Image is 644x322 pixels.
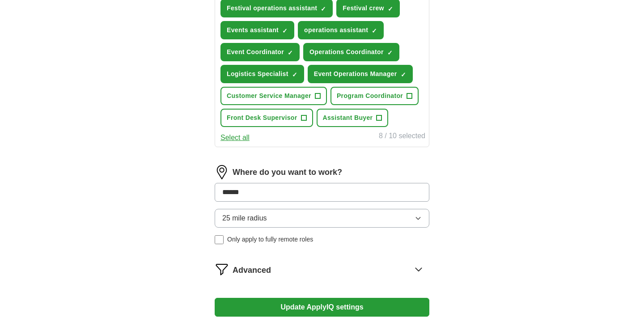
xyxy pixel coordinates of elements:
input: Only apply to fully remote roles [215,235,224,244]
span: Customer Service Manager [227,91,311,101]
button: Logistics Specialist✓ [220,65,304,83]
button: Update ApplyIQ settings [215,298,429,317]
span: Festival crew [343,4,384,13]
span: ✓ [401,71,406,78]
button: Assistant Buyer [317,109,389,127]
span: ✓ [388,5,393,13]
img: filter [215,262,229,276]
span: 25 mile radius [222,213,267,224]
span: Event Operations Manager [314,69,397,79]
span: Assistant Buyer [323,113,373,123]
span: ✓ [288,49,293,56]
button: 25 mile radius [215,209,429,228]
button: Event Coordinator✓ [220,43,300,61]
span: ✓ [372,27,377,34]
button: Events assistant✓ [220,21,294,39]
label: Where do you want to work? [233,166,342,178]
button: Operations Coordinator✓ [303,43,399,61]
button: Program Coordinator [330,87,419,105]
button: Customer Service Manager [220,87,327,105]
span: Operations Coordinator [309,47,384,57]
span: Front Desk Supervisor [227,113,297,123]
button: Front Desk Supervisor [220,109,313,127]
span: Event Coordinator [227,47,284,57]
button: operations assistant✓ [298,21,384,39]
span: Program Coordinator [337,91,403,101]
span: operations assistant [304,25,368,35]
span: Only apply to fully remote roles [227,235,313,244]
span: ✓ [282,27,288,34]
span: Advanced [233,264,271,276]
div: 8 / 10 selected [379,131,425,143]
span: Events assistant [227,25,279,35]
span: ✓ [387,49,393,56]
button: Select all [220,132,250,143]
span: ✓ [292,71,297,78]
span: Logistics Specialist [227,69,288,79]
img: location.png [215,165,229,179]
span: Festival operations assistant [227,4,317,13]
span: ✓ [321,5,326,13]
button: Event Operations Manager✓ [308,65,413,83]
